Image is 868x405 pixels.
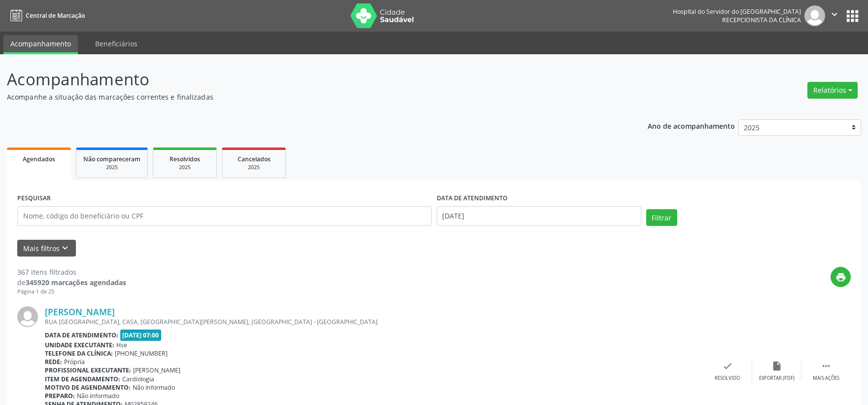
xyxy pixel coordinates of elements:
b: Rede: [45,358,62,366]
span: Hse [116,341,127,349]
span: Não compareceram [83,155,140,163]
div: 367 itens filtrados [17,267,126,277]
div: Hospital do Servidor do [GEOGRAPHIC_DATA] [673,7,801,16]
label: DATA DE ATENDIMENTO [437,191,508,206]
b: Unidade executante: [45,341,114,349]
label: PESQUISAR [17,191,51,206]
a: Beneficiários [88,35,144,52]
div: Resolvido [715,375,740,382]
a: [PERSON_NAME] [45,306,115,317]
span: Central de Marcação [26,11,85,20]
i:  [829,9,840,20]
input: Selecione um intervalo [437,206,641,226]
b: Data de atendimento: [45,331,118,339]
div: Página 1 de 25 [17,288,126,296]
b: Motivo de agendamento: [45,383,131,392]
p: Ano de acompanhamento [648,119,735,132]
b: Telefone da clínica: [45,349,113,358]
i: insert_drive_file [771,361,782,371]
img: img [804,5,825,26]
button: Filtrar [646,209,677,226]
span: [DATE] 07:00 [120,330,162,341]
i: keyboard_arrow_down [60,243,70,254]
i:  [821,361,832,371]
p: Acompanhe a situação das marcações correntes e finalizadas [7,92,605,102]
a: Acompanhamento [3,35,78,54]
button:  [825,5,844,26]
i: check [722,361,733,371]
span: Cardiologia [122,375,154,383]
span: [PERSON_NAME] [133,366,180,374]
span: Não informado [133,383,175,392]
img: img [17,306,38,327]
span: [PHONE_NUMBER] [115,349,168,358]
div: Exportar (PDF) [759,375,795,382]
input: Nome, código do beneficiário ou CPF [17,206,432,226]
span: Própria [64,358,85,366]
div: 2025 [83,164,140,171]
b: Preparo: [45,392,75,400]
div: 2025 [160,164,209,171]
div: 2025 [229,164,278,171]
div: Mais ações [813,375,839,382]
div: RUA [GEOGRAPHIC_DATA], CASA, [GEOGRAPHIC_DATA][PERSON_NAME], [GEOGRAPHIC_DATA] - [GEOGRAPHIC_DATA] [45,318,703,326]
strong: 345920 marcações agendadas [26,278,126,287]
div: de [17,277,126,288]
span: Não informado [77,392,119,400]
button: Mais filtroskeyboard_arrow_down [17,240,76,257]
b: Profissional executante: [45,366,131,374]
button: apps [844,7,861,25]
span: Agendados [23,155,55,163]
b: Item de agendamento: [45,375,120,383]
button: print [831,267,851,287]
span: Cancelados [238,155,271,163]
span: Resolvidos [170,155,200,163]
a: Central de Marcação [7,7,85,24]
span: Recepcionista da clínica [722,16,801,24]
i: print [835,272,846,283]
button: Relatórios [807,82,858,99]
p: Acompanhamento [7,67,605,92]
